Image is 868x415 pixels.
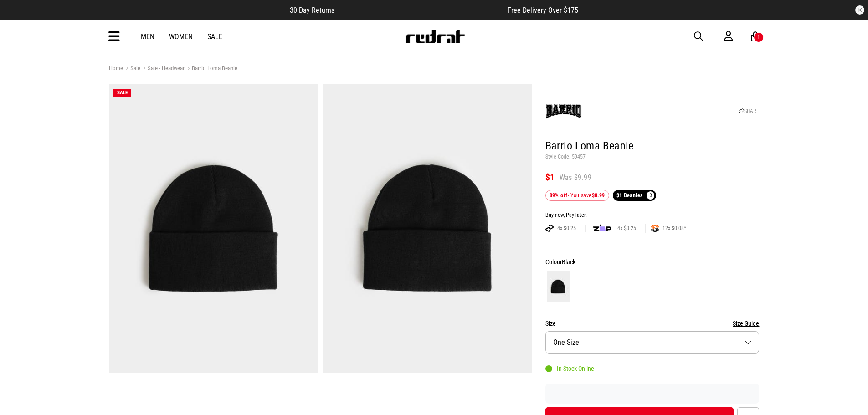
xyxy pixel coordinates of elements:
img: Redrat logo [405,30,465,43]
img: AFTERPAY [545,225,554,232]
a: Sale - Headwear [140,65,185,73]
a: Sale [207,32,222,41]
span: 12x $0.08* [659,225,690,232]
img: Barrio Loma Beanie in Black [323,84,532,373]
a: SHARE [739,108,759,114]
b: 89% off [550,192,568,199]
button: One Size [545,331,760,354]
img: Barrio Loma Beanie in Black [109,84,318,373]
div: - You save [545,190,609,201]
img: Barrio [545,92,582,128]
span: Free Delivery Over $175 [508,6,578,15]
button: Size Guide [733,318,759,329]
a: Barrio Loma Beanie [185,65,237,73]
div: 1 [757,34,760,41]
span: One Size [553,338,579,347]
span: Was $9.99 [560,173,592,183]
div: Size [545,318,760,329]
a: Sale [123,65,140,73]
a: Home [109,65,123,72]
div: Colour [545,256,760,267]
span: 30 Day Returns [290,6,334,15]
iframe: Customer reviews powered by Trustpilot [545,389,760,398]
img: Black [547,271,570,302]
img: SPLITPAY [651,225,659,232]
a: Men [141,32,154,41]
span: Black [562,258,575,266]
div: In Stock Online [545,365,594,372]
a: Women [169,32,193,41]
span: $1 [545,172,555,183]
img: zip [593,224,611,233]
span: SALE [117,90,128,96]
a: $1 Beanies [613,190,656,201]
a: 1 [751,32,760,41]
iframe: Customer reviews powered by Trustpilot [353,5,489,15]
div: Buy now, Pay later. [545,212,760,219]
p: Style Code: 59457 [545,154,760,161]
h1: Barrio Loma Beanie [545,139,760,154]
b: $8.99 [592,192,605,199]
span: 4x $0.25 [554,225,580,232]
span: 4x $0.25 [614,225,640,232]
